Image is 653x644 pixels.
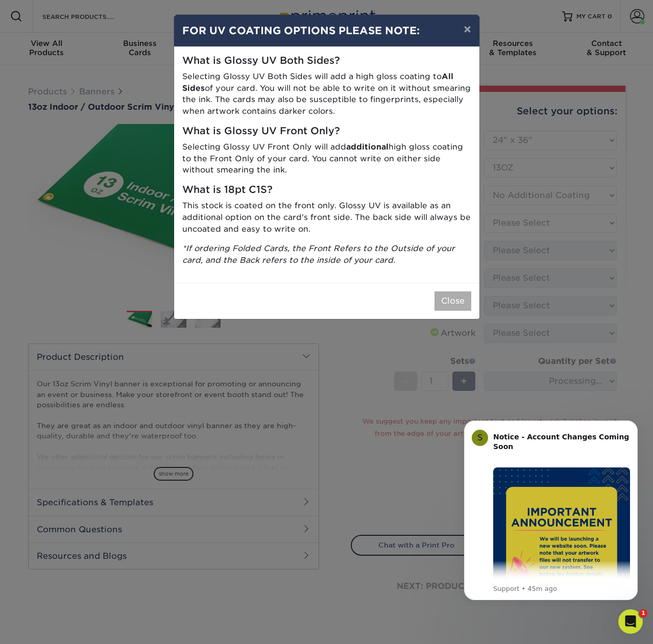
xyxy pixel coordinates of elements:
[182,23,471,38] h4: FOR UV COATING OPTIONS PLEASE NOTE:
[182,71,471,117] p: Selecting Glossy UV Both Sides will add a high gloss coating to of your card. You will not be abl...
[449,411,653,606] iframe: Intercom notifications message
[182,55,471,67] h5: What is Glossy UV Both Sides?
[455,15,479,43] button: ×
[618,609,643,634] iframe: Intercom live chat
[182,141,471,176] p: Selecting Glossy UV Front Only will add high gloss coating to the Front Only of your card. You ca...
[182,71,453,93] strong: All Sides
[182,243,455,265] i: *If ordering Folded Cards, the Front Refers to the Outside of your card, and the Back refers to t...
[639,609,647,617] span: 1
[182,184,471,196] h5: What is 18pt C1S?
[346,142,389,152] strong: additional
[182,126,471,137] h5: What is Glossy UV Front Only?
[182,200,471,235] p: This stock is coated on the front only. Glossy UV is available as an additional option on the car...
[434,291,471,311] button: Close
